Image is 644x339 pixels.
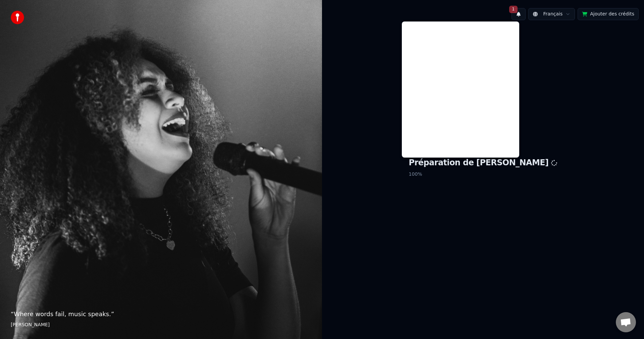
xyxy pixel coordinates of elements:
[509,6,518,13] span: 1
[409,168,557,180] p: 100 %
[11,309,311,319] p: “ Where words fail, music speaks. ”
[512,8,526,20] button: 1
[578,8,639,20] button: Ajouter des crédits
[11,11,24,24] img: youka
[11,322,311,328] footer: [PERSON_NAME]
[616,312,636,332] a: Ouvrir le chat
[409,158,557,168] h1: Préparation de [PERSON_NAME]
